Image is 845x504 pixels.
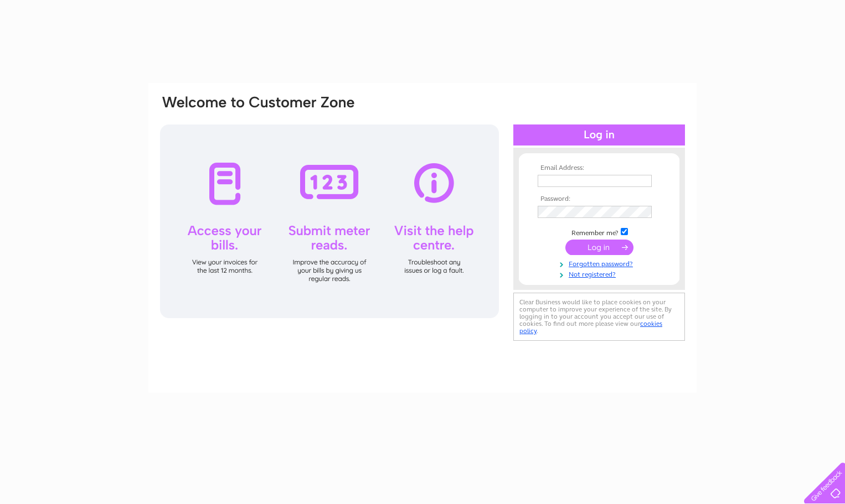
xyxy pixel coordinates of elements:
[535,164,663,172] th: Email Address:
[538,268,663,279] a: Not registered?
[538,258,663,268] a: Forgotten password?
[535,226,663,237] td: Remember me?
[535,195,663,203] th: Password:
[513,293,685,341] div: Clear Business would like to place cookies on your computer to improve your experience of the sit...
[565,240,633,255] input: Submit
[519,320,662,335] a: cookies policy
